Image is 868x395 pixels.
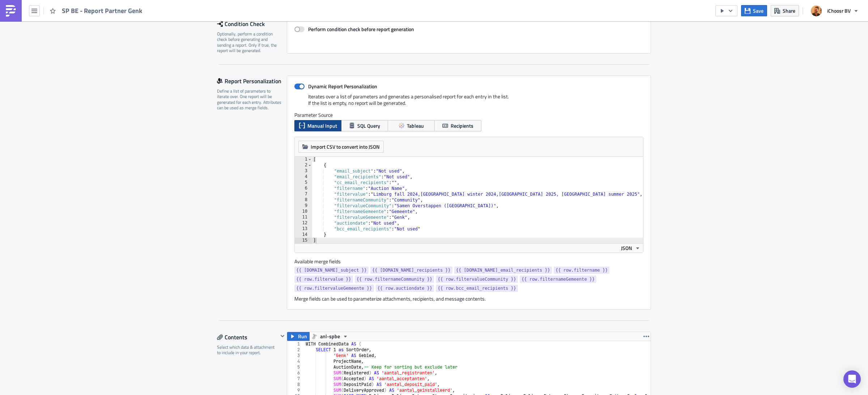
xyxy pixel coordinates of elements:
[456,267,550,274] span: {{ [DOMAIN_NAME]_email_recipients }}
[370,267,452,274] a: {{ [DOMAIN_NAME]_recipients }}
[320,332,340,341] span: anl-spbe
[436,285,518,292] a: {{ row.bcc_email_recipients }}
[309,332,351,341] button: anl-spbe
[287,370,305,376] div: 6
[287,347,305,353] div: 2
[810,5,822,17] img: Avatar
[295,197,312,203] div: 8
[217,344,278,356] div: Select which data & attachment to include in your report.
[3,3,345,9] p: Goedemorgen,
[376,285,434,292] a: {{ row.auctiondate }}
[287,358,305,364] div: 4
[753,7,763,14] span: Save
[298,141,384,153] button: Import CSV to convert into JSON
[298,332,307,341] span: Run
[295,203,312,209] div: 9
[308,25,414,33] strong: Perform condition check before report generation
[556,267,608,274] span: {{ row.filtername }}
[357,122,380,129] span: SQL Query
[217,18,287,29] div: Condition Check
[3,19,345,25] p: Hierbij sturen wij het wekelijkse rapport van de groepsaankoop zonnepanelen.
[295,215,312,220] div: 11
[217,76,287,86] div: Report Personalization
[296,267,367,274] span: {{ [DOMAIN_NAME]_subject }}
[295,168,312,174] div: 3
[294,112,643,118] label: Parameter Source
[357,276,433,283] span: {{ row.filternameCommunity }}
[843,370,861,388] div: Open Intercom Messenger
[388,120,435,131] button: Tableau
[295,157,312,162] div: 1
[294,120,341,131] button: Manual Input
[295,174,312,180] div: 4
[3,48,345,54] div: {{ utils.html_table(sql_[DOMAIN_NAME], border=1, cellspacing=2, cellpadding=2, width='auto', alig...
[308,82,377,90] strong: Dynamic Report Personalization
[3,27,345,38] p: Onderstaande grafieken bestaan enkel uit de aantallen in [GEOGRAPHIC_DATA]. Als [PERSON_NAME] blo...
[741,5,767,16] button: Save
[295,232,312,238] div: 14
[287,364,305,370] div: 5
[295,162,312,168] div: 2
[436,276,518,283] a: {{ row.filtervalueCommunity }}
[434,120,481,131] button: Recipients
[287,341,305,347] div: 1
[5,5,17,17] img: PushMetrics
[438,276,516,283] span: {{ row.filtervalueCommunity }}
[372,267,451,274] span: {{ [DOMAIN_NAME]_recipients }}
[451,122,473,129] span: Recipients
[217,88,282,111] div: Define a list of parameters to iterate over. One report will be generated for each entry. Attribu...
[3,62,39,68] img: inschrijvingen
[295,191,312,197] div: 7
[621,244,632,252] span: JSON
[62,7,143,15] span: SP BE - Report Partner Genk
[522,276,595,283] span: {{ row.filternameGemeente }}
[341,120,388,131] button: SQL Query
[287,353,305,358] div: 3
[295,209,312,215] div: 10
[287,387,305,393] div: 9
[355,276,434,283] a: {{ row.filternameCommunity }}
[378,285,433,292] span: {{ row.auctiondate }}
[278,332,287,340] button: Hide content
[294,296,643,302] div: Merge fields can be used to parameterize attachments, recipients, and message contents.
[807,3,863,19] button: iChoosr BV
[294,258,349,265] label: Available merge fields
[295,180,312,186] div: 5
[295,226,312,232] div: 13
[217,31,282,54] div: Optionally, perform a condition check before generating and sending a report. Only if true, the r...
[783,7,795,14] span: Share
[771,5,799,16] button: Share
[454,267,552,274] a: {{ [DOMAIN_NAME]_email_recipients }}
[307,122,337,129] span: Manual Input
[296,285,372,292] span: {{ row.filtervalueGemeente }}
[295,186,312,191] div: 6
[294,276,353,283] a: {{ row.filtervalue }}
[287,376,305,382] div: 7
[520,276,596,283] a: {{ row.filternameGemeente }}
[554,267,610,274] a: {{ row.filtername }}
[294,93,643,112] div: Iterates over a list of parameters and generates a personalised report for each entry in the list...
[295,220,312,226] div: 12
[287,332,310,341] button: Run
[311,143,380,150] span: Import CSV to convert into JSON
[287,382,305,387] div: 8
[294,285,374,292] a: {{ row.filtervalueGemeente }}
[294,267,369,274] a: {{ [DOMAIN_NAME]_subject }}
[295,238,312,243] div: 15
[217,332,278,343] div: Contents
[407,122,424,129] span: Tableau
[296,276,351,283] span: {{ row.filtervalue }}
[438,285,516,292] span: {{ row.bcc_email_recipients }}
[3,3,345,168] body: Rich Text Area. Press ALT-0 for help.
[827,7,851,14] span: iChoosr BV
[618,244,643,252] button: JSON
